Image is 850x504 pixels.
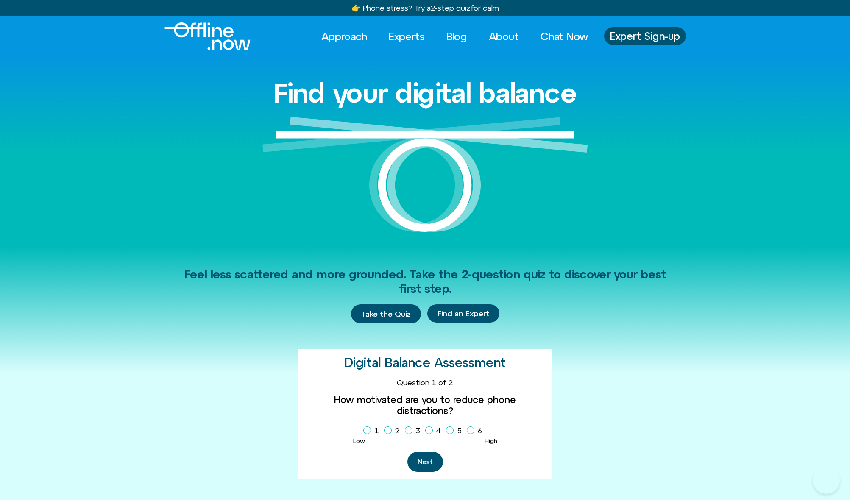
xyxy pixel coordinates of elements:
a: Experts [381,27,432,46]
iframe: Botpress [813,467,840,494]
label: 5 [446,423,465,438]
a: 👉 Phone stress? Try a2-step quizfor calm [351,3,499,12]
img: Offline.Now logo in white. Text of the words offline.now with a line going through the "O" [164,22,251,50]
div: Find an Expert [427,304,499,324]
a: Find an Expert [427,304,499,323]
a: Blog [439,27,475,46]
a: Take the Quiz [351,304,421,324]
span: Find an Expert [438,309,489,318]
img: Graphic of a white circle with a white line balancing on top to represent balance. [262,117,588,246]
div: Question 1 of 2 [305,378,546,387]
u: 2-step quiz [431,3,471,12]
label: How motivated are you to reduce phone distractions? [305,394,546,417]
span: Feel less scattered and more grounded. Take the 2-question quiz to discover your best first step. [184,267,666,295]
a: Expert Sign-up [604,27,686,45]
label: 4 [425,423,444,438]
label: 1 [363,423,382,438]
nav: Menu [314,27,596,46]
label: 6 [467,423,485,438]
button: Next [407,452,443,472]
label: 2 [384,423,403,438]
span: Expert Sign-up [610,31,680,42]
form: Homepage Sign Up [305,378,546,472]
label: 3 [405,423,424,438]
span: Low [353,437,365,444]
span: High [485,437,497,444]
h2: Digital Balance Assessment [344,356,506,370]
h1: Find your digital balance [273,78,577,108]
a: Chat Now [533,27,596,46]
span: Take the Quiz [361,309,411,319]
div: Logo [164,22,236,50]
a: About [481,27,527,46]
a: Approach [314,27,375,46]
